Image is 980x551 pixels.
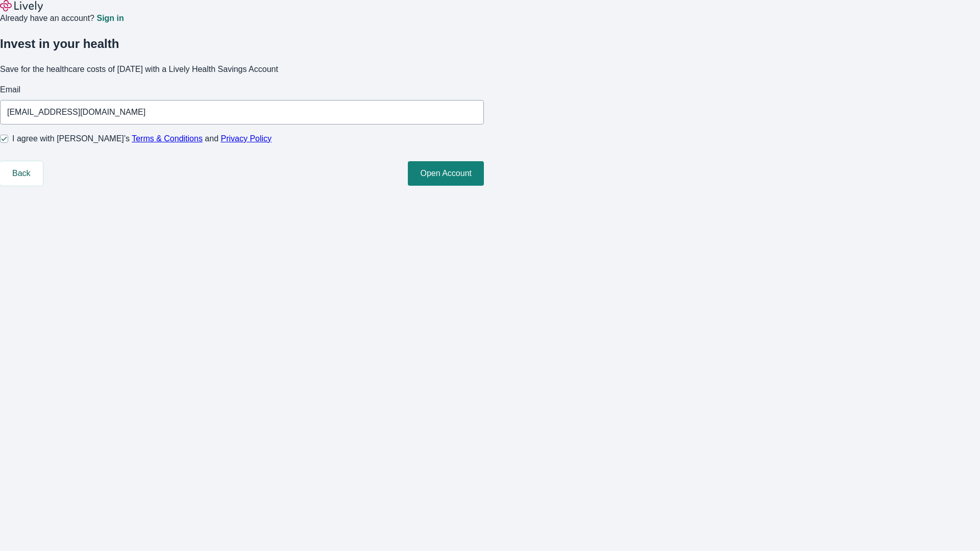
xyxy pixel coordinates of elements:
a: Terms & Conditions [132,134,203,143]
a: Sign in [96,14,124,22]
span: I agree with [PERSON_NAME]’s and [12,133,272,145]
a: Privacy Policy [221,134,272,143]
button: Open Account [408,161,484,186]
